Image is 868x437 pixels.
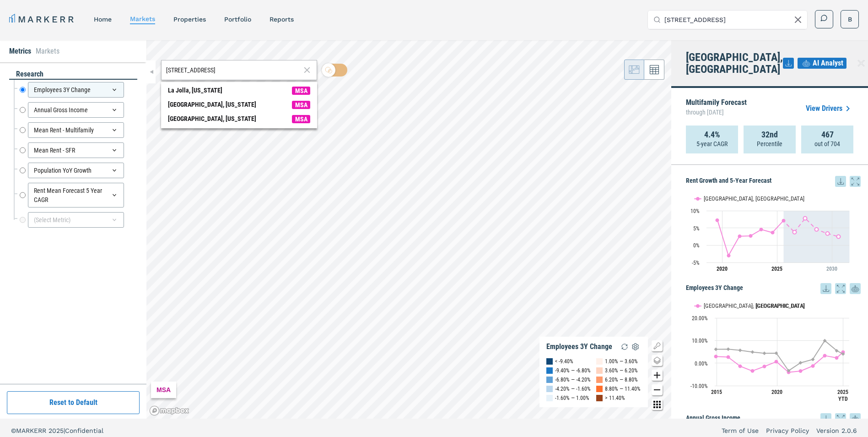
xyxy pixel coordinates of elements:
[695,195,737,202] button: Show Alexandria, LA
[771,389,782,395] text: 2020
[28,122,124,138] div: Mean Rent - Multifamily
[28,82,124,98] div: Employees 3Y Change
[555,357,573,366] div: < -9.40%
[130,15,155,22] a: markets
[151,382,176,398] div: MSA
[756,302,805,309] text: [GEOGRAPHIC_DATA]
[704,195,804,202] text: [GEOGRAPHIC_DATA], [GEOGRAPHIC_DATA]
[714,355,718,358] path: Sunday, 14 Dec, 18:00, 2.92. Alexandria, LA.
[727,254,731,257] path: Wednesday, 29 Jul, 19:00, -3.02. Alexandria, LA.
[9,13,75,26] a: MARKERR
[161,98,317,112] span: Search Bar Suggestion Item: Calhoun, Louisiana
[690,208,700,214] text: 10%
[292,87,310,95] span: MSA
[605,393,625,403] div: > 11.40%
[837,389,848,402] text: 2025 YTD
[605,384,641,393] div: 8.80% — 11.40%
[686,176,861,187] h5: Rent Growth and 5-Year Forecast
[146,40,671,419] canvas: Map
[555,375,591,384] div: -6.80% — -4.20%
[806,103,853,114] a: View Drivers
[168,100,256,109] div: [GEOGRAPHIC_DATA], [US_STATE]
[652,355,663,366] button: Change style map button
[686,294,861,409] div: Employees 3Y Change. Highcharts interactive chart.
[799,369,803,373] path: Tuesday, 14 Dec, 18:00, -3.52. Alexandria, LA.
[28,163,124,178] div: Population YoY Growth
[813,58,843,69] span: AI Analyst
[270,16,294,23] a: reports
[835,349,839,352] path: Saturday, 14 Dec, 18:00, 5.47. USA.
[771,266,782,272] tspan: 2025
[652,370,663,381] button: Zoom in map button
[686,99,747,118] p: Multifamily Forecast
[65,427,103,434] span: Confidential
[292,101,310,109] span: MSA
[722,426,759,435] a: Term of Use
[605,366,638,375] div: 3.60% — 6.20%
[826,266,837,272] tspan: 2030
[814,139,840,148] p: out of 704
[749,234,753,238] path: Friday, 29 Jul, 19:00, 2.7. Alexandria, LA.
[161,112,317,126] span: Search Bar Suggestion Item: Campti, Louisiana
[826,232,830,235] path: Sunday, 29 Jul, 19:00, 3.4. Alexandria, LA.
[652,384,663,395] button: Zoom out map button
[690,383,708,389] text: -10.00%
[686,413,861,424] h5: Annual Gross Income
[763,351,766,355] path: Friday, 14 Dec, 18:00, 4.33. USA.
[811,364,815,368] path: Wednesday, 14 Dec, 18:00, -1.28. Alexandria, LA.
[9,69,137,80] div: research
[686,187,854,279] svg: Interactive chart
[692,315,708,322] text: 20.00%
[835,356,839,360] path: Saturday, 14 Dec, 18:00, 2.33. Alexandria, LA.
[555,384,591,393] div: -4.20% — -1.60%
[16,427,49,434] span: MARKERR
[166,66,301,75] input: Search by MSA or ZIP Code
[49,427,65,434] span: 2025 |
[630,341,641,352] img: Settings
[717,266,728,272] tspan: 2020
[7,391,140,414] button: Reset to Default
[695,302,737,309] button: Show Alexandria, LA
[555,393,589,403] div: -1.60% — 1.00%
[704,130,720,139] strong: 4.4%
[771,231,775,235] path: Monday, 29 Jul, 19:00, 3.66. Alexandria, LA.
[555,366,591,375] div: -9.40% — -6.80%
[168,114,256,124] div: [GEOGRAPHIC_DATA], [US_STATE]
[841,352,845,356] path: Saturday, 14 Jun, 19:00, 4.04. USA.
[757,139,782,148] p: Percentile
[652,399,663,410] button: Other options map button
[686,294,854,409] svg: Interactive chart
[605,375,638,384] div: 6.20% — 8.80%
[727,355,730,359] path: Monday, 14 Dec, 18:00, 2.66. Alexandria, LA.
[816,426,857,435] a: Version 2.0.6
[775,360,778,363] path: Saturday, 14 Dec, 18:00, 0.63. Alexandria, LA.
[782,219,786,223] path: Tuesday, 29 Jul, 19:00, 7.1. Alexandria, LA.
[619,341,630,352] img: Reload Legend
[793,230,797,234] path: Wednesday, 29 Jul, 19:00, 3.81. Alexandria, LA.
[686,283,861,294] h5: Employees 3Y Change
[686,106,747,118] span: through [DATE]
[823,339,827,342] path: Thursday, 14 Dec, 18:00, 9.94. USA.
[766,426,809,435] a: Privacy Policy
[711,389,722,395] text: 2015
[161,83,317,98] span: Search Bar Suggestion Item: La Jolla, California
[546,342,612,351] div: Employees 3Y Change
[811,357,815,361] path: Wednesday, 14 Dec, 18:00, 1.62. USA.
[605,357,638,366] div: 1.00% — 3.60%
[168,86,222,95] div: La Jolla, [US_STATE]
[739,364,742,368] path: Wednesday, 14 Dec, 18:00, -1.39. Alexandria, LA.
[11,427,16,434] span: ©
[9,46,31,57] li: Metrics
[775,351,778,355] path: Saturday, 14 Dec, 18:00, 4.39. USA.
[692,260,700,266] text: -5%
[224,16,251,23] a: Portfolio
[28,102,124,118] div: Annual Gross Income
[763,365,766,368] path: Friday, 14 Dec, 18:00, -1.48. Alexandria, LA.
[693,225,700,232] text: 5%
[686,187,861,279] div: Rent Growth and 5-Year Forecast. Highcharts interactive chart.
[696,139,728,148] p: 5-year CAGR
[695,361,708,367] text: 0.00%
[799,361,803,365] path: Tuesday, 14 Dec, 18:00, 0.15. USA.
[798,58,846,69] button: AI Analyst
[823,354,827,357] path: Thursday, 14 Dec, 18:00, 3.3. Alexandria, LA.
